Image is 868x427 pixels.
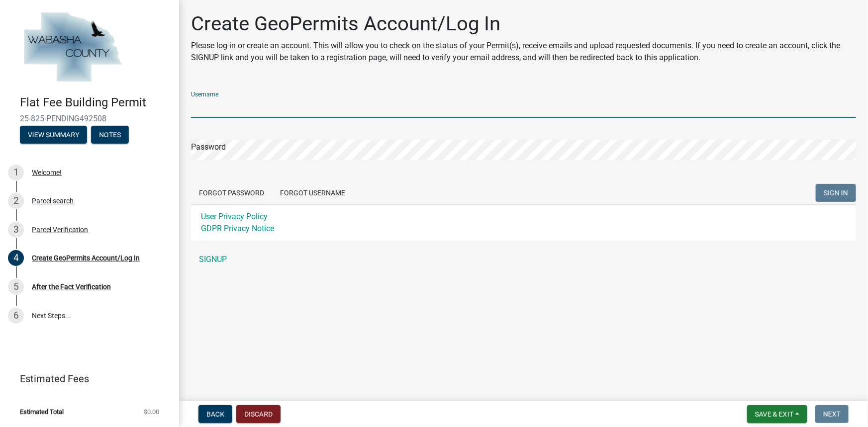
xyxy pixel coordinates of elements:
[91,131,129,139] wm-modal-confirm: Notes
[8,165,24,180] div: 1
[8,369,163,389] a: Estimated Fees
[91,126,129,144] button: Notes
[32,226,88,233] div: Parcel Verification
[747,405,807,423] button: Save & Exit
[20,409,64,415] span: Estimated Total
[755,410,793,418] span: Save & Exit
[191,12,856,36] h1: Create GeoPermits Account/Log In
[20,126,87,144] button: View Summary
[201,212,268,221] a: User Privacy Policy
[32,169,62,176] div: Welcome!
[815,405,849,423] button: Next
[8,222,24,238] div: 3
[236,405,281,423] button: Discard
[191,184,272,202] button: Forgot Password
[20,10,125,85] img: Wabasha County, Minnesota
[8,250,24,266] div: 4
[20,131,87,139] wm-modal-confirm: Summary
[272,184,353,202] button: Forgot Username
[191,250,856,269] a: SIGNUP
[20,95,171,110] h4: Flat Fee Building Permit
[32,283,111,290] div: After the Fact Verification
[8,279,24,295] div: 5
[32,255,140,261] div: Create GeoPermits Account/Log In
[206,410,224,418] span: Back
[191,40,856,64] p: Please log-in or create an account. This will allow you to check on the status of your Permit(s),...
[201,224,274,233] a: GDPR Privacy Notice
[8,308,24,324] div: 6
[32,197,74,204] div: Parcel search
[20,114,159,123] span: 25-825-PENDING492508
[8,193,24,209] div: 2
[823,410,841,418] span: Next
[198,405,232,423] button: Back
[824,188,848,196] span: SIGN IN
[816,184,856,202] button: SIGN IN
[144,409,159,415] span: $0.00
